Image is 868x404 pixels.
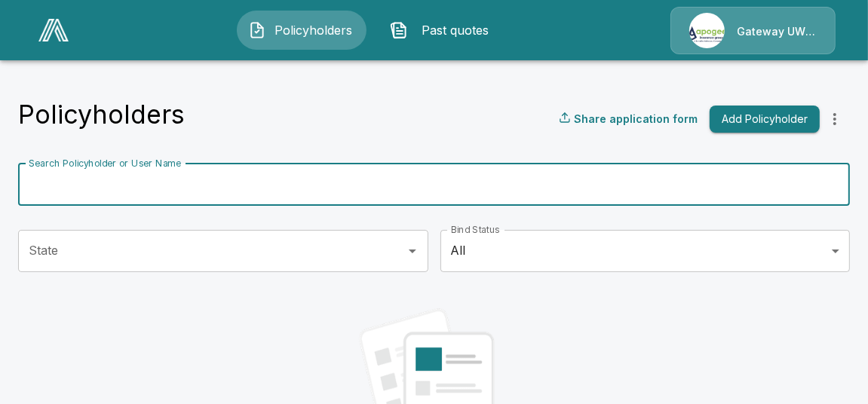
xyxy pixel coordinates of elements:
[414,21,497,39] span: Past quotes
[574,111,698,127] p: Share application form
[237,11,367,50] button: Policyholders IconPolicyholders
[440,230,851,272] div: All
[38,19,69,41] img: AA Logo
[710,106,820,133] button: Add Policyholder
[704,106,820,133] a: Add Policyholder
[402,240,423,262] button: Open
[379,11,508,50] button: Past quotes IconPast quotes
[18,99,185,130] h4: Policyholders
[820,104,850,134] button: more
[272,21,355,39] span: Policyholders
[451,223,500,236] label: Bind Status
[29,157,181,170] label: Search Policyholder or User Name
[390,21,408,39] img: Past quotes Icon
[248,21,266,39] img: Policyholders Icon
